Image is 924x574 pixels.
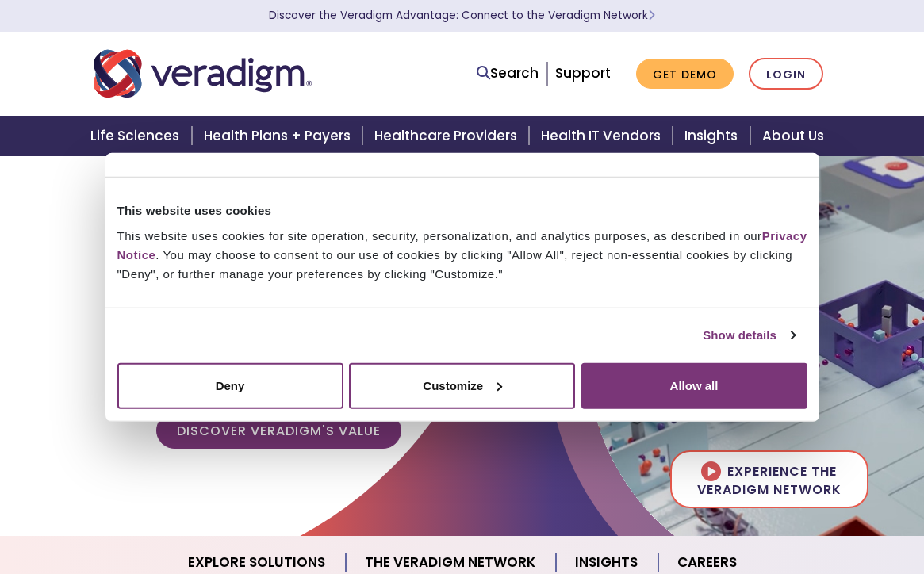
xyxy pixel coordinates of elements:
[531,116,675,156] a: Health IT Vendors
[117,228,807,261] a: Privacy Notice
[636,59,734,90] a: Get Demo
[648,8,655,23] span: Learn More
[194,116,365,156] a: Health Plans + Payers
[749,58,823,90] a: Login
[349,362,575,408] button: Customize
[269,8,655,23] a: Discover the Veradigm Advantage: Connect to the Veradigm NetworkLearn More
[477,63,539,84] a: Search
[117,201,807,220] div: This website uses cookies
[753,116,843,156] a: About Us
[117,226,807,283] div: This website uses cookies for site operation, security, personalization, and analytics purposes, ...
[675,116,752,156] a: Insights
[703,326,795,345] a: Show details
[581,362,807,408] button: Allow all
[156,412,401,449] a: Discover Veradigm's Value
[117,362,343,408] button: Deny
[365,116,531,156] a: Healthcare Providers
[94,48,312,100] img: Veradigm logo
[555,63,611,82] a: Support
[81,116,194,156] a: Life Sciences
